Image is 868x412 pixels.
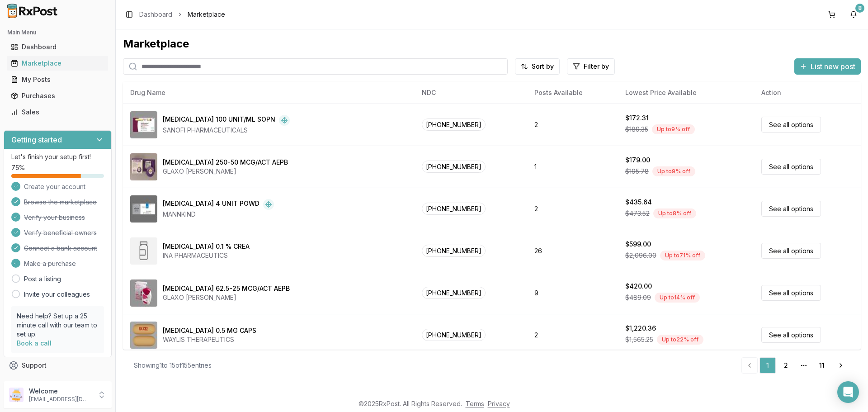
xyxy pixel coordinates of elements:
[123,37,861,51] div: Marketplace
[188,10,225,19] span: Marketplace
[655,293,700,303] div: Up to 14 % off
[527,314,618,356] td: 2
[4,56,112,71] button: Marketplace
[163,293,290,302] div: GLAXO [PERSON_NAME]
[139,10,172,19] a: Dashboard
[4,72,112,87] button: My Posts
[9,388,24,402] img: User avatar
[134,361,212,370] div: Showing 1 to 15 of 155 entries
[24,275,61,284] a: Post a listing
[4,4,61,18] img: RxPost Logo
[618,82,754,104] th: Lowest Price Available
[527,146,618,188] td: 1
[832,357,850,374] a: Go to next page
[130,195,157,223] img: Afrezza 4 UNIT POWD
[778,357,794,374] a: 2
[163,326,256,335] div: [MEDICAL_DATA] 0.5 MG CAPS
[741,357,850,374] nav: pagination
[17,339,52,347] a: Book a call
[163,210,274,219] div: MANNKIND
[7,88,108,104] a: Purchases
[24,182,85,191] span: Create your account
[761,159,821,175] a: See all options
[163,126,290,135] div: SANOFI PHARMACEUTICALS
[660,251,705,260] div: Up to 71 % off
[466,400,484,407] a: Terms
[761,285,821,301] a: See all options
[761,117,821,133] a: See all options
[130,279,157,307] img: Anoro Ellipta 62.5-25 MCG/ACT AEPB
[625,324,656,333] div: $1,220.36
[754,82,861,104] th: Action
[625,198,652,207] div: $435.64
[625,156,650,165] div: $179.00
[814,357,830,374] a: 11
[761,201,821,217] a: See all options
[625,240,651,249] div: $599.00
[415,82,527,104] th: NDC
[527,230,618,272] td: 26
[24,228,97,237] span: Verify beneficial owners
[7,71,108,88] a: My Posts
[625,114,649,123] div: $172.31
[29,396,92,403] p: [EMAIL_ADDRESS][DOMAIN_NAME]
[4,357,112,374] button: Support
[515,58,560,75] button: Sort by
[130,322,157,349] img: Avodart 0.5 MG CAPS
[7,39,108,55] a: Dashboard
[163,115,275,126] div: [MEDICAL_DATA] 100 UNIT/ML SOPN
[11,75,104,84] div: My Posts
[652,124,695,134] div: Up to 9 % off
[527,104,618,146] td: 2
[130,153,157,180] img: Advair Diskus 250-50 MCG/ACT AEPB
[527,188,618,230] td: 2
[625,209,650,218] span: $473.52
[837,381,859,403] div: Open Intercom Messenger
[11,152,104,161] p: Let's finish your setup first!
[422,245,486,257] span: [PHONE_NUMBER]
[11,59,104,68] div: Marketplace
[761,243,821,259] a: See all options
[163,251,250,260] div: INA PHARMACEUTICS
[422,161,486,173] span: [PHONE_NUMBER]
[29,387,92,396] p: Welcome
[7,29,108,36] h2: Main Menu
[761,327,821,343] a: See all options
[163,242,250,251] div: [MEDICAL_DATA] 0.1 % CREA
[567,58,615,75] button: Filter by
[24,290,90,299] a: Invite your colleagues
[22,377,52,386] span: Feedback
[163,158,288,167] div: [MEDICAL_DATA] 250-50 MCG/ACT AEPB
[163,284,290,293] div: [MEDICAL_DATA] 62.5-25 MCG/ACT AEPB
[7,104,108,120] a: Sales
[652,166,695,176] div: Up to 9 % off
[657,335,703,345] div: Up to 22 % off
[11,163,25,172] span: 75 %
[11,134,62,145] h3: Getting started
[855,4,864,13] div: 8
[422,287,486,299] span: [PHONE_NUMBER]
[625,251,656,260] span: $2,096.00
[139,10,225,19] nav: breadcrumb
[625,293,651,302] span: $489.09
[846,7,861,22] button: 8
[527,272,618,314] td: 9
[24,213,85,222] span: Verify your business
[527,82,618,104] th: Posts Available
[422,118,486,131] span: [PHONE_NUMBER]
[11,43,104,52] div: Dashboard
[4,374,112,390] button: Feedback
[123,82,415,104] th: Drug Name
[17,312,99,339] p: Need help? Set up a 25 minute call with our team to set up.
[794,58,861,75] button: List new post
[130,111,157,138] img: Admelog SoloStar 100 UNIT/ML SOPN
[4,89,112,103] button: Purchases
[24,198,97,207] span: Browse the marketplace
[4,40,112,54] button: Dashboard
[625,167,649,176] span: $195.78
[163,167,288,176] div: GLAXO [PERSON_NAME]
[163,199,259,210] div: [MEDICAL_DATA] 4 UNIT POWD
[653,208,696,218] div: Up to 8 % off
[625,125,648,134] span: $189.35
[4,105,112,119] button: Sales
